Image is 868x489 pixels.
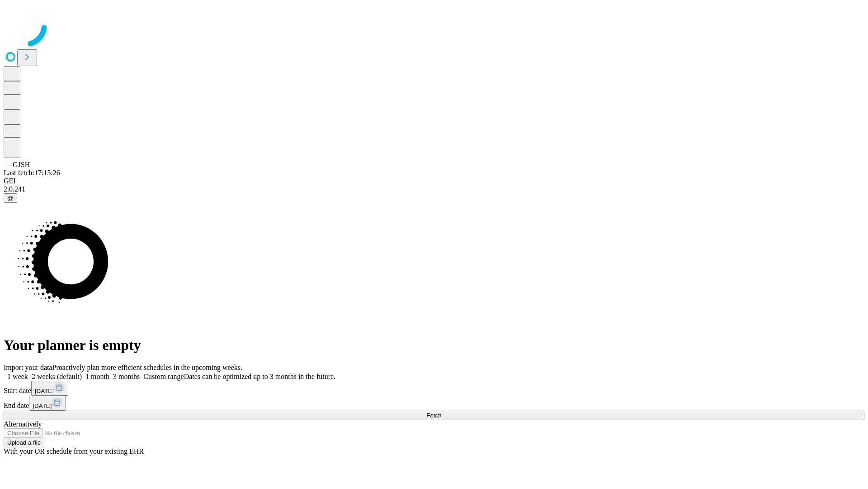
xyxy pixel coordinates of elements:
[4,447,144,455] span: With your OR schedule from your existing EHR
[4,364,52,371] span: Import your data
[52,364,242,371] span: Proactively plan more efficient schedules in the upcoming weeks.
[4,185,864,193] div: 2.0.241
[4,169,60,177] span: Last fetch: 17:15:26
[4,396,864,411] div: End date
[4,177,864,185] div: GEI
[426,412,441,419] span: Fetch
[4,381,864,396] div: Start date
[7,195,14,201] span: @
[4,411,864,420] button: Fetch
[4,193,17,203] button: @
[143,373,184,380] span: Custom range
[4,438,44,447] button: Upload a file
[31,381,68,396] button: [DATE]
[184,373,335,380] span: Dates can be optimized up to 3 months in the future.
[113,373,140,380] span: 3 months
[33,403,52,409] span: [DATE]
[7,373,28,380] span: 1 week
[13,161,30,168] span: GJSH
[4,420,42,428] span: Alternatively
[29,396,66,411] button: [DATE]
[32,373,82,380] span: 2 weeks (default)
[85,373,109,380] span: 1 month
[35,388,54,394] span: [DATE]
[4,337,864,354] h1: Your planner is empty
